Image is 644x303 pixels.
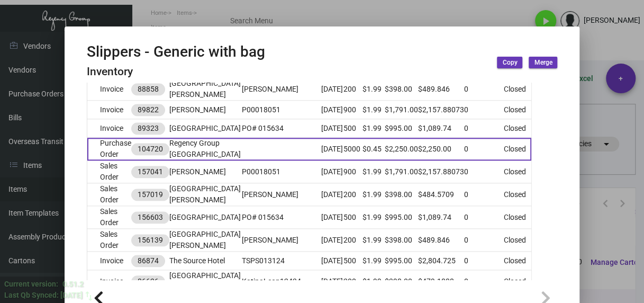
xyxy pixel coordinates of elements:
[385,119,418,138] td: $995.00
[418,78,464,101] td: $489.846
[87,206,131,229] td: Sales Order
[62,279,84,290] div: 0.51.2
[321,119,343,138] td: [DATE]
[385,138,418,161] td: $2,250.00
[504,78,531,101] td: Closed
[87,229,131,252] td: Sales Order
[343,206,362,229] td: 500
[4,290,83,301] div: Last Qb Synced: [DATE]
[497,57,522,68] button: Copy
[385,206,418,229] td: $995.00
[169,78,242,101] td: [GEOGRAPHIC_DATA][PERSON_NAME]
[321,252,343,270] td: [DATE]
[504,229,531,252] td: Closed
[464,138,504,161] td: 0
[321,183,343,206] td: [DATE]
[362,270,385,293] td: $1.99
[242,119,321,138] td: PO# 015634
[418,101,464,119] td: $2,157.88073
[169,270,242,293] td: [GEOGRAPHIC_DATA][PERSON_NAME]
[321,270,343,293] td: [DATE]
[321,78,343,101] td: [DATE]
[169,119,242,138] td: [GEOGRAPHIC_DATA]
[87,119,131,138] td: Invoice
[362,161,385,183] td: $1.99
[242,270,321,293] td: KatinaLeon12424
[87,183,131,206] td: Sales Order
[504,138,531,161] td: Closed
[502,58,517,67] span: Copy
[87,101,131,119] td: Invoice
[242,206,321,229] td: PO# 015634
[169,229,242,252] td: [GEOGRAPHIC_DATA][PERSON_NAME]
[131,275,165,288] mat-chip: 86636
[131,104,165,116] mat-chip: 89822
[464,270,504,293] td: 0
[169,138,242,161] td: Regency Group [GEOGRAPHIC_DATA]
[131,234,169,246] mat-chip: 156139
[343,101,362,119] td: 900
[242,252,321,270] td: TSPS013124
[504,183,531,206] td: Closed
[385,78,418,101] td: $398.00
[464,183,504,206] td: 0
[242,229,321,252] td: [PERSON_NAME]
[131,189,169,201] mat-chip: 157019
[504,119,531,138] td: Closed
[87,78,131,101] td: Invoice
[385,270,418,293] td: $398.00
[504,206,531,229] td: Closed
[418,183,464,206] td: $484.5709
[504,101,531,119] td: Closed
[343,161,362,183] td: 900
[362,252,385,270] td: $1.99
[385,252,418,270] td: $995.00
[418,138,464,161] td: $2,250.00
[362,206,385,229] td: $1.99
[464,206,504,229] td: 0
[343,183,362,206] td: 200
[242,101,321,119] td: P00018051
[321,161,343,183] td: [DATE]
[87,65,265,78] h4: Inventory
[242,183,321,206] td: [PERSON_NAME]
[169,206,242,229] td: [GEOGRAPHIC_DATA]
[343,252,362,270] td: 500
[418,252,464,270] td: $2,804.725
[464,252,504,270] td: 0
[362,101,385,119] td: $1.99
[169,161,242,183] td: [PERSON_NAME]
[242,78,321,101] td: [PERSON_NAME]
[169,183,242,206] td: [GEOGRAPHIC_DATA][PERSON_NAME]
[87,252,131,270] td: Invoice
[131,83,165,95] mat-chip: 88858
[131,143,169,155] mat-chip: 104720
[464,161,504,183] td: 0
[464,229,504,252] td: 0
[169,252,242,270] td: The Source Hotel
[169,101,242,119] td: [PERSON_NAME]
[131,122,165,135] mat-chip: 89323
[418,270,464,293] td: $479.1888
[385,183,418,206] td: $398.00
[529,57,557,68] button: Merge
[464,101,504,119] td: 0
[464,78,504,101] td: 0
[464,119,504,138] td: 0
[362,183,385,206] td: $1.99
[4,279,58,290] div: Current version:
[385,101,418,119] td: $1,791.00
[87,138,131,161] td: Purchase Order
[321,138,343,161] td: [DATE]
[418,229,464,252] td: $489.846
[385,229,418,252] td: $398.00
[321,206,343,229] td: [DATE]
[87,43,265,61] h2: Slippers - Generic with bag
[131,255,165,267] mat-chip: 86874
[343,138,362,161] td: 5000
[321,101,343,119] td: [DATE]
[87,270,131,293] td: Invoice
[343,78,362,101] td: 200
[362,78,385,101] td: $1.99
[321,229,343,252] td: [DATE]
